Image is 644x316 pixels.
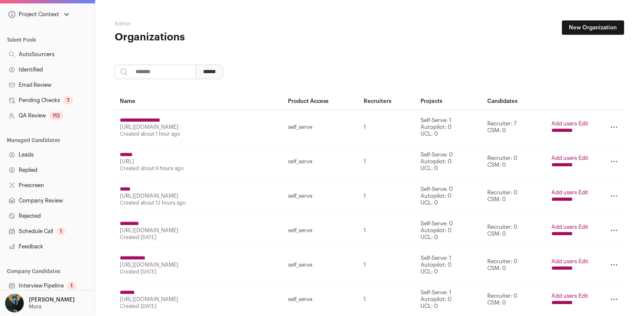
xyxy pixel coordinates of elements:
[7,11,59,18] div: Project Context
[283,110,359,145] td: self_serve
[5,294,24,313] img: 12031951-medium_jpg
[29,303,42,310] p: Mura
[415,145,483,179] td: Self-Serve: 0 Autopilot: 0 UCL: 0
[552,259,577,264] a: Add users
[359,248,416,282] td: 1
[3,294,76,313] button: Open dropdown
[29,296,75,303] p: [PERSON_NAME]
[120,262,178,268] a: [URL][DOMAIN_NAME]
[359,110,416,145] td: 1
[483,248,547,282] td: Recruiter: 0 CSM: 0
[547,248,594,282] td: ·
[283,145,359,179] td: self_serve
[359,179,416,214] td: 1
[120,131,278,137] div: Created about 1 hour ago
[483,110,547,145] td: Recruiter: 7 CSM: 0
[562,20,624,35] a: New Organization
[283,248,359,282] td: self_serve
[120,268,278,275] div: Created [DATE]
[49,111,63,120] div: 112
[56,227,65,236] div: 1
[120,296,178,302] a: [URL][DOMAIN_NAME]
[579,224,589,230] a: Edit
[552,224,577,230] a: Add users
[579,293,589,299] a: Edit
[579,155,589,161] a: Edit
[283,214,359,248] td: self_serve
[115,31,285,44] h1: Organizations
[120,199,278,206] div: Created about 12 hours ago
[552,155,577,161] a: Add users
[359,214,416,248] td: 1
[547,214,594,248] td: ·
[67,282,76,290] div: 1
[552,190,577,195] a: Add users
[120,193,178,199] a: [URL][DOMAIN_NAME]
[552,121,577,126] a: Add users
[359,145,416,179] td: 1
[415,93,483,110] th: Projects
[483,93,547,110] th: Candidates
[283,93,359,110] th: Product Access
[547,145,594,179] td: ·
[115,21,130,26] a: Admin
[415,110,483,145] td: Self-Serve: 1 Autopilot: 0 UCL: 0
[415,248,483,282] td: Self-Serve: 1 Autopilot: 0 UCL: 0
[283,179,359,214] td: self_serve
[120,159,134,164] a: [URL]
[415,214,483,248] td: Self-Serve: 0 Autopilot: 0 UCL: 0
[120,234,278,241] div: Created [DATE]
[579,121,589,126] a: Edit
[579,190,589,195] a: Edit
[579,259,589,264] a: Edit
[483,145,547,179] td: Recruiter: 0 CSM: 0
[547,110,594,145] td: ·
[115,93,283,110] th: Name
[483,214,547,248] td: Recruiter: 0 CSM: 0
[120,228,178,233] a: [URL][DOMAIN_NAME]
[547,179,594,214] td: ·
[359,93,416,110] th: Recruiters
[63,96,73,105] div: 7
[552,293,577,299] a: Add users
[483,179,547,214] td: Recruiter: 0 CSM: 0
[120,165,278,172] div: Created about 9 hours ago
[120,124,178,130] a: [URL][DOMAIN_NAME]
[415,179,483,214] td: Self-Serve: 0 Autopilot: 0 UCL: 0
[7,9,71,20] button: Open dropdown
[120,303,278,310] div: Created [DATE]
